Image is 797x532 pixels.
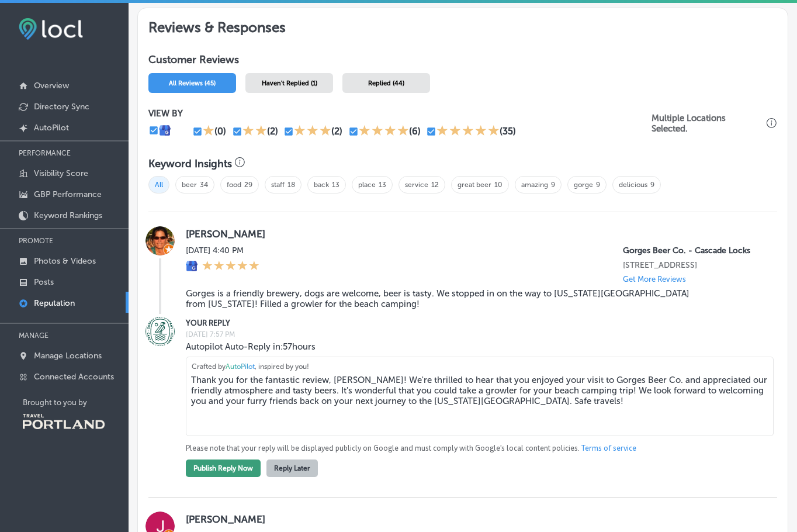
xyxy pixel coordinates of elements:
p: Keyword Rankings [34,210,102,220]
p: AutoPilot [34,123,69,133]
a: 34 [200,181,208,189]
blockquote: Gorges is a friendly brewery, dogs are welcome, beer is tasty. We stopped in on the way to [US_ST... [186,288,704,309]
label: [DATE] 4:40 PM [186,246,259,255]
span: Crafted by , inspired by you! [192,362,309,371]
p: 390 SW Wa Na Pa St. [623,260,763,270]
p: Get More Reviews [623,275,686,284]
h3: Keyword Insights [148,157,232,170]
a: 10 [494,181,503,189]
a: 29 [244,181,252,189]
div: (35) [500,126,516,137]
p: Manage Locations [34,351,102,361]
p: Multiple Locations Selected. [652,113,764,134]
a: back [314,181,329,189]
p: Directory Sync [34,102,89,112]
img: fda3e92497d09a02dc62c9cd864e3231.png [19,18,83,40]
div: (2) [267,126,278,137]
a: amazing [521,181,548,189]
a: food [227,181,241,189]
button: Publish Reply Now [186,460,261,477]
a: great beer [458,181,491,189]
div: 5 Stars [202,260,259,272]
p: VIEW BY [148,108,652,119]
a: 9 [596,181,600,189]
span: All [148,176,169,194]
a: staff [271,181,285,189]
a: 13 [379,181,386,189]
p: Brought to you by [23,398,129,407]
span: Replied (44) [368,80,404,87]
p: GBP Performance [34,189,102,199]
a: service [405,181,428,189]
a: 13 [332,181,339,189]
p: Posts [34,277,54,287]
div: (2) [331,126,342,137]
textarea: Thank you for the fantastic review, [PERSON_NAME]! We're thrilled to hear that you enjoyed your v... [186,357,774,436]
div: (6) [409,126,421,137]
p: Gorges Beer Co. - Cascade Locks [623,246,763,255]
label: YOUR REPLY [186,319,763,327]
label: [PERSON_NAME] [186,513,763,525]
a: 18 [287,181,295,189]
div: 5 Stars [436,125,500,139]
button: Reply Later [266,460,318,477]
a: place [358,181,376,189]
label: [DATE] 7:57 PM [186,330,763,338]
div: 3 Stars [294,125,331,139]
img: Travel Portland [23,414,105,429]
div: 2 Stars [242,125,267,139]
a: 12 [431,181,439,189]
span: Haven't Replied (1) [262,80,317,87]
h1: Customer Reviews [148,53,777,70]
a: delicious [619,181,647,189]
p: Connected Accounts [34,372,114,382]
p: Please note that your reply will be displayed publicly on Google and must comply with Google's lo... [186,443,763,454]
span: Autopilot Auto-Reply in: 57 hours [186,341,316,352]
a: beer [182,181,197,189]
p: Overview [34,81,69,91]
a: Terms of service [581,443,636,454]
h2: Reviews & Responses [138,8,788,43]
span: AutoPilot [226,362,255,371]
p: Photos & Videos [34,256,96,266]
p: Reputation [34,298,75,308]
a: gorge [574,181,593,189]
div: 1 Star [203,125,214,139]
span: All Reviews (45) [169,80,216,87]
p: Visibility Score [34,168,88,178]
a: 9 [551,181,555,189]
label: [PERSON_NAME] [186,228,763,240]
a: 9 [650,181,654,189]
div: (0) [214,126,226,137]
div: 4 Stars [359,125,409,139]
img: Image [145,317,175,346]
